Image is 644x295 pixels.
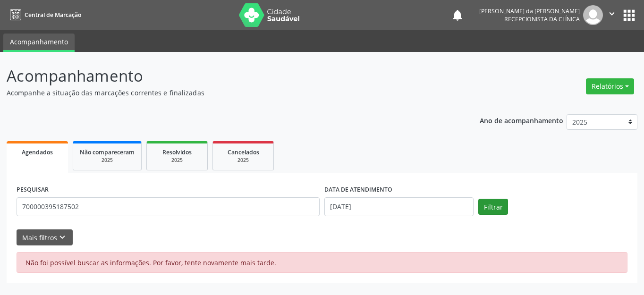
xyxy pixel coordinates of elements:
[451,8,464,22] button: notifications
[162,148,192,156] span: Resolvidos
[7,7,81,23] a: Central de Marcação
[607,8,617,19] i: 
[80,148,135,156] span: Não compareceram
[583,5,603,25] img: img
[57,232,68,243] i: keyboard_arrow_down
[80,157,135,164] div: 2025
[17,252,627,273] div: Não foi possível buscar as informações. Por favor, tente novamente mais tarde.
[324,183,392,197] label: DATA DE ATENDIMENTO
[25,11,81,19] span: Central de Marcação
[478,199,508,215] button: Filtrar
[480,114,563,126] p: Ano de acompanhamento
[621,7,637,24] button: apps
[22,148,53,156] span: Agendados
[3,34,75,52] a: Acompanhamento
[17,183,49,197] label: PESQUISAR
[7,88,448,98] p: Acompanhe a situação das marcações correntes e finalizadas
[220,157,267,164] div: 2025
[504,15,580,23] span: Recepcionista da clínica
[603,5,621,25] button: 
[17,197,320,216] input: Nome, CNS
[228,148,259,156] span: Cancelados
[586,78,634,94] button: Relatórios
[17,229,73,246] button: Mais filtroskeyboard_arrow_down
[153,157,201,164] div: 2025
[479,7,580,15] div: [PERSON_NAME] da [PERSON_NAME]
[7,64,448,88] p: Acompanhamento
[324,197,474,216] input: Selecione um intervalo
